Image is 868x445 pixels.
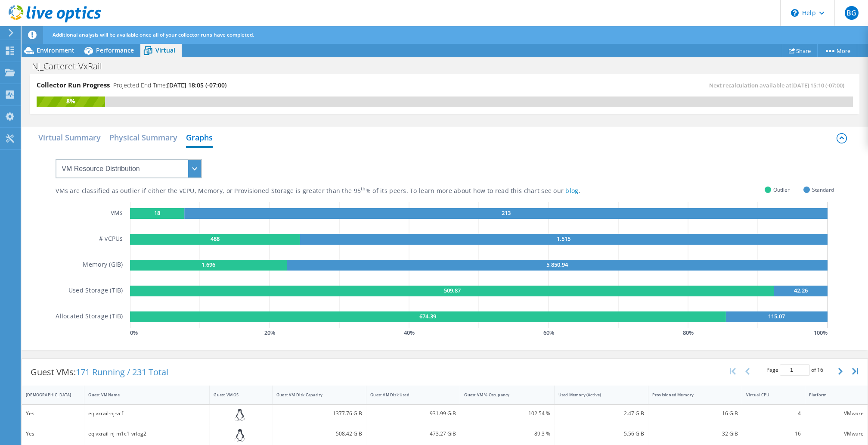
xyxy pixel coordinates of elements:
h1: NJ_Carteret-VxRail [28,62,115,71]
a: More [817,44,857,57]
span: Environment [37,46,74,54]
text: 509.87 [443,286,460,294]
text: 100 % [814,329,828,336]
text: 60 % [543,329,554,336]
h5: Memory (GiB) [83,260,123,271]
span: 16 [817,366,823,373]
div: 2.47 GiB [558,409,644,418]
div: 32 GiB [652,429,738,439]
svg: \n [791,9,799,17]
div: 16 [746,429,800,439]
svg: GaugeChartPercentageAxisTexta [130,328,834,337]
div: Yes [26,409,80,418]
span: BG [845,6,859,20]
h2: Physical Summary [109,129,177,146]
h5: Allocated Storage (TiB) [56,311,123,322]
div: Virtual CPU [746,392,790,398]
a: Share [782,44,818,57]
div: 931.99 GiB [370,409,456,418]
span: Next recalculation available at [709,81,849,89]
h5: # vCPUs [99,234,123,245]
text: 0 % [130,329,138,336]
div: Guest VM % Occupancy [464,392,539,398]
text: 213 [501,209,510,217]
div: VMs are classified as outlier if either the vCPU, Memory, or Provisioned Storage is greater than ... [56,187,623,195]
div: 102.54 % [464,409,550,418]
span: [DATE] 18:05 (-07:00) [167,81,226,89]
span: Page of [766,364,823,376]
div: Platform [809,392,853,398]
input: jump to page [780,364,810,376]
span: 171 Running / 231 Total [76,366,168,378]
text: 20 % [264,329,275,336]
span: Performance [96,46,134,54]
div: 16 GiB [652,409,738,418]
text: 488 [211,235,220,243]
div: 508.42 GiB [276,429,362,439]
text: 1,515 [557,235,570,243]
text: 40 % [403,329,414,336]
div: 473.27 GiB [370,429,456,439]
div: Guest VM OS [214,392,257,398]
span: Standard [812,185,834,195]
div: Yes [26,429,80,439]
sup: th [361,186,366,192]
div: Guest VMs: [22,359,177,386]
span: [DATE] 15:10 (-07:00) [791,81,844,89]
div: [DEMOGRAPHIC_DATA] [26,392,70,398]
div: 8% [37,96,105,106]
div: Guest VM Name [88,392,195,398]
text: 42.26 [794,286,808,294]
div: 1377.76 GiB [276,409,362,418]
text: 115.07 [768,312,785,320]
a: blog [565,187,578,195]
text: 5,850.94 [546,261,568,268]
text: 1,696 [201,261,215,268]
div: Guest VM Disk Used [370,392,446,398]
text: 80 % [682,329,693,336]
div: VMware [809,429,864,439]
text: 674.39 [419,312,436,320]
div: eqlvxrail-nj-vcf [88,409,205,418]
div: eqlvxrail-nj-m1c1-vrlog2 [88,429,205,439]
div: Used Memory (Active) [558,392,634,398]
h4: Projected End Time: [113,81,226,90]
h2: Graphs [186,129,213,148]
div: 5.56 GiB [558,429,644,439]
h5: VMs [111,208,123,219]
div: Provisioned Memory [652,392,728,398]
span: Virtual [155,46,175,54]
div: 4 [746,409,800,418]
div: Guest VM Disk Capacity [276,392,352,398]
h2: Virtual Summary [38,129,101,146]
div: VMware [809,409,864,418]
span: Additional analysis will be available once all of your collector runs have completed. [53,31,254,38]
span: Outlier [773,185,790,195]
h5: Used Storage (TiB) [68,286,123,296]
text: 18 [154,209,160,217]
div: 89.3 % [464,429,550,439]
